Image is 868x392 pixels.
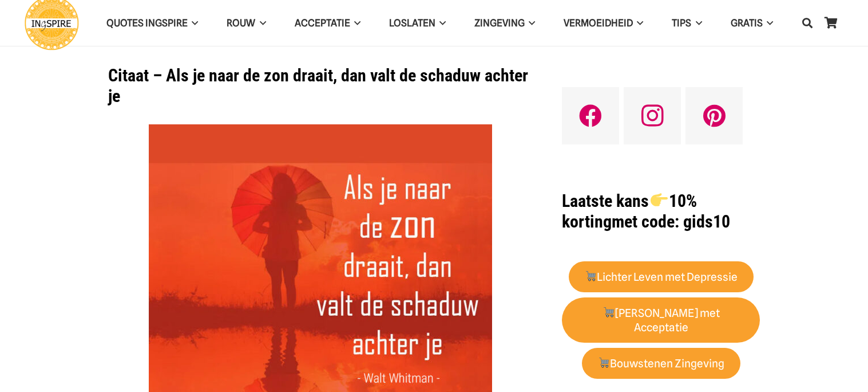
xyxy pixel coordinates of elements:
[549,9,657,38] a: VERMOEIDHEIDVERMOEIDHEID Menu
[603,307,614,317] img: 🛒
[585,271,596,281] img: 🛒
[672,17,691,29] span: TIPS
[188,9,198,37] span: QUOTES INGSPIRE Menu
[657,9,716,38] a: TIPSTIPS Menu
[651,191,668,209] img: 👉
[599,357,609,368] img: 🛒
[92,9,212,38] a: QUOTES INGSPIREQUOTES INGSPIRE Menu
[562,87,619,144] a: Facebook
[255,9,265,37] span: ROUW Menu
[562,191,760,232] h1: met code: gids10
[375,9,460,38] a: LoslatenLoslaten Menu
[389,17,435,29] span: Loslaten
[569,261,754,293] a: 🛒Lichter Leven met Depressie
[106,17,188,29] span: QUOTES INGSPIRE
[460,9,549,38] a: ZingevingZingeving Menu
[350,9,360,37] span: Acceptatie Menu
[763,9,773,37] span: GRATIS Menu
[108,65,533,107] h1: Citaat – Als je naar de zon draait, dan valt de schaduw achter je
[603,307,720,334] strong: [PERSON_NAME] met Acceptatie
[685,87,743,144] a: Pinterest
[598,357,725,370] strong: Bouwstenen Zingeving
[716,9,787,38] a: GRATISGRATIS Menu
[562,297,760,343] a: 🛒[PERSON_NAME] met Acceptatie
[564,17,633,29] span: VERMOEIDHEID
[474,17,525,29] span: Zingeving
[585,271,738,284] strong: Lichter Leven met Depressie
[212,9,280,38] a: ROUWROUW Menu
[582,348,740,379] a: 🛒Bouwstenen Zingeving
[435,9,446,37] span: Loslaten Menu
[525,9,535,37] span: Zingeving Menu
[691,9,701,37] span: TIPS Menu
[633,9,643,37] span: VERMOEIDHEID Menu
[280,9,375,38] a: AcceptatieAcceptatie Menu
[796,9,819,37] a: Zoeken
[624,87,681,144] a: Instagram
[731,17,763,29] span: GRATIS
[562,191,696,232] strong: Laatste kans 10% korting
[227,17,255,29] span: ROUW
[295,17,350,29] span: Acceptatie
